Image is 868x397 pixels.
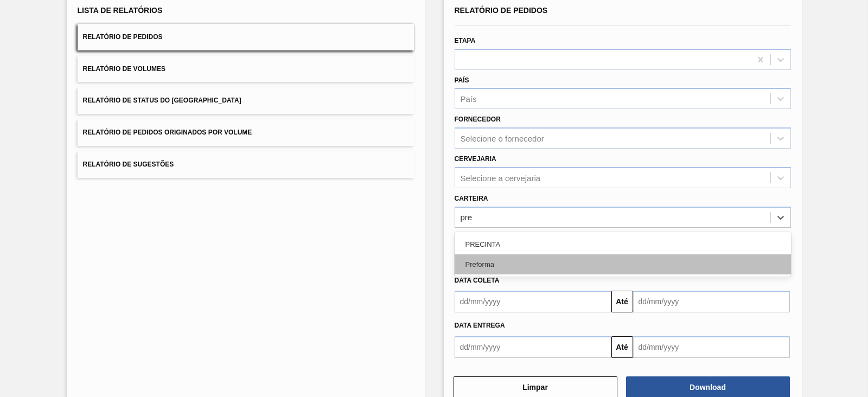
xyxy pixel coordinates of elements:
span: Relatório de Pedidos Originados por Volume [83,129,252,136]
span: Data coleta [455,277,500,284]
span: Relatório de Volumes [83,65,165,73]
span: Lista de Relatórios [78,6,163,15]
label: Carteira [455,195,488,202]
span: Relatório de Pedidos [455,6,548,15]
button: Relatório de Sugestões [78,151,414,178]
input: dd/mm/yyyy [633,336,790,358]
div: Preforma [455,254,791,274]
label: País [455,76,469,84]
button: Até [611,336,633,358]
label: Fornecedor [455,116,501,123]
div: Selecione o fornecedor [461,134,544,143]
button: Relatório de Status do [GEOGRAPHIC_DATA] [78,87,414,114]
input: dd/mm/yyyy [455,291,611,312]
span: Data entrega [455,322,505,329]
button: Até [611,291,633,312]
div: Selecione a cervejaria [461,173,541,182]
label: Cervejaria [455,155,496,163]
button: Relatório de Pedidos Originados por Volume [78,119,414,146]
div: PRECINTA [455,234,791,254]
div: País [461,94,477,104]
label: Etapa [455,37,476,44]
button: Relatório de Volumes [78,56,414,82]
button: Relatório de Pedidos [78,24,414,50]
span: Relatório de Sugestões [83,161,174,168]
span: Relatório de Status do [GEOGRAPHIC_DATA] [83,97,241,104]
input: dd/mm/yyyy [633,291,790,312]
input: dd/mm/yyyy [455,336,611,358]
span: Relatório de Pedidos [83,33,163,41]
